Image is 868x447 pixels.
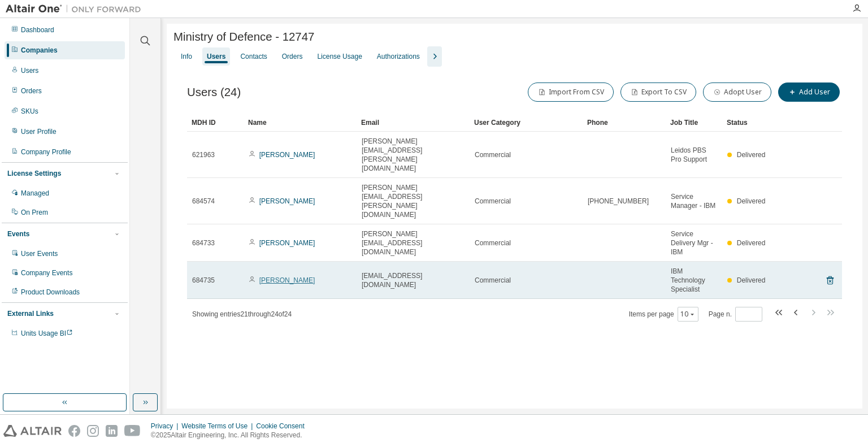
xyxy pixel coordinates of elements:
[21,107,38,116] div: SKUs
[187,86,241,99] span: Users (24)
[192,150,215,159] span: 621963
[192,238,215,248] span: 684733
[475,197,511,206] span: Commercial
[703,83,771,102] button: Adopt User
[207,52,225,61] div: Users
[737,239,766,247] span: Delivered
[21,249,58,258] div: User Events
[192,276,215,285] span: 684735
[475,238,511,248] span: Commercial
[671,146,717,164] span: Leidos PBS Pro Support
[671,229,717,257] span: Service Delivery Mgr - IBM
[6,3,147,15] img: Altair One
[475,150,511,159] span: Commercial
[173,31,314,44] span: Ministry of Defence - 12747
[151,431,311,440] p: © 2025 Altair Engineering, Inc. All Rights Reserved.
[670,114,718,132] div: Job Title
[7,169,61,178] div: License Settings
[671,267,717,294] span: IBM Technology Specialist
[21,329,73,337] span: Units Usage BI
[21,268,72,277] div: Company Events
[362,137,465,173] span: [PERSON_NAME][EMAIL_ADDRESS][PERSON_NAME][DOMAIN_NAME]
[259,197,315,205] a: [PERSON_NAME]
[181,422,256,431] div: Website Terms of Use
[259,276,315,284] a: [PERSON_NAME]
[21,189,49,198] div: Managed
[7,309,54,318] div: External Links
[68,425,80,437] img: facebook.svg
[361,114,465,132] div: Email
[21,25,54,34] div: Dashboard
[7,229,29,238] div: Events
[192,310,292,318] span: Showing entries 21 through 24 of 24
[737,276,766,284] span: Delivered
[21,127,57,136] div: User Profile
[21,208,48,217] div: On Prem
[21,66,38,75] div: Users
[528,83,614,102] button: Import From CSV
[106,425,118,437] img: linkedin.svg
[282,52,303,61] div: Orders
[151,422,181,431] div: Privacy
[709,307,762,322] span: Page n.
[377,52,420,61] div: Authorizations
[87,425,99,437] img: instagram.svg
[192,114,239,132] div: MDH ID
[737,151,766,159] span: Delivered
[21,46,58,55] div: Companies
[737,197,766,205] span: Delivered
[680,310,696,319] button: 10
[620,83,696,102] button: Export To CSV
[248,114,352,132] div: Name
[475,276,511,285] span: Commercial
[362,271,465,289] span: [EMAIL_ADDRESS][DOMAIN_NAME]
[181,52,192,61] div: Info
[259,239,315,247] a: [PERSON_NAME]
[778,83,840,102] button: Add User
[21,86,42,96] div: Orders
[240,52,267,61] div: Contacts
[259,151,315,159] a: [PERSON_NAME]
[474,114,578,132] div: User Category
[124,425,141,437] img: youtube.svg
[587,114,661,132] div: Phone
[727,114,774,132] div: Status
[317,52,362,61] div: License Usage
[362,183,465,219] span: [PERSON_NAME][EMAIL_ADDRESS][PERSON_NAME][DOMAIN_NAME]
[362,229,465,257] span: [PERSON_NAME][EMAIL_ADDRESS][DOMAIN_NAME]
[256,422,311,431] div: Cookie Consent
[588,197,649,206] span: [PHONE_NUMBER]
[21,288,80,297] div: Product Downloads
[629,307,698,322] span: Items per page
[192,197,215,206] span: 684574
[3,425,62,437] img: altair_logo.svg
[671,192,717,210] span: Service Manager - IBM
[21,147,71,157] div: Company Profile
